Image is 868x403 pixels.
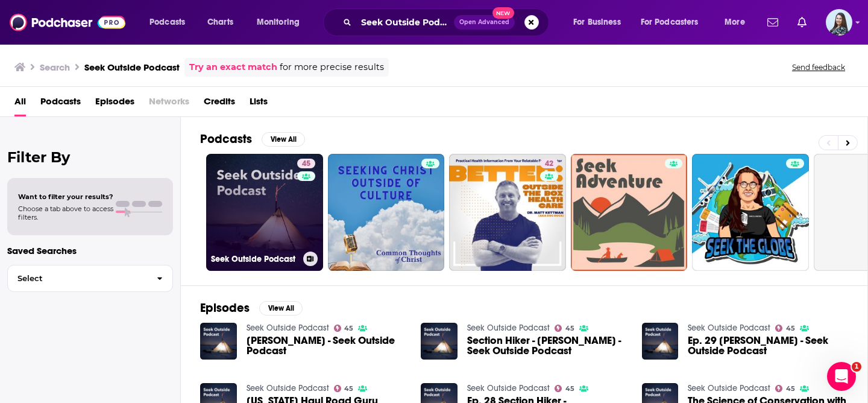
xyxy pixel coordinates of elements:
[18,205,113,221] span: Choose a tab above to access filters.
[247,323,329,333] a: Seek Outside Podcast
[262,132,305,147] button: View All
[149,92,189,116] span: Networks
[7,265,173,292] button: Select
[7,245,173,256] p: Saved Searches
[565,13,636,32] button: open menu
[280,60,384,74] span: for more precise results
[852,362,861,372] span: 1
[200,300,303,316] a: EpisodesView All
[18,192,113,201] span: Want to filter your results?
[725,14,745,31] span: More
[14,92,26,116] a: All
[459,19,509,25] span: Open Advanced
[149,14,185,31] span: Podcasts
[565,386,574,392] span: 45
[40,62,70,73] h3: Search
[189,60,277,74] a: Try an exact match
[688,335,848,356] span: Ep. 29 [PERSON_NAME] - Seek Outside Podcast
[200,13,241,32] a: Charts
[716,13,760,32] button: open menu
[449,154,566,271] a: 42
[200,300,250,316] h2: Episodes
[467,383,550,393] a: Seek Outside Podcast
[793,12,811,33] a: Show notifications dropdown
[211,254,298,264] h3: Seek Outside Podcast
[826,9,852,36] img: User Profile
[7,148,173,166] h2: Filter By
[40,92,81,116] a: Podcasts
[95,92,134,116] a: Episodes
[492,7,514,19] span: New
[827,362,856,391] iframe: Intercom live chat
[688,383,770,393] a: Seek Outside Podcast
[788,62,849,72] button: Send feedback
[565,326,574,331] span: 45
[335,8,561,36] div: Search podcasts, credits, & more...
[642,323,679,360] img: Ep. 29 Rachel Schmidt - Seek Outside Podcast
[555,385,574,392] a: 45
[775,385,795,392] a: 45
[200,323,237,360] img: Rachel Schmidt - Seek Outside Podcast
[206,154,323,271] a: 45Seek Outside Podcast
[545,158,553,170] span: 42
[334,325,354,332] a: 45
[688,335,848,356] a: Ep. 29 Rachel Schmidt - Seek Outside Podcast
[204,92,235,116] a: Credits
[467,335,627,356] span: Section Hiker - [PERSON_NAME] - Seek Outside Podcast
[247,383,329,393] a: Seek Outside Podcast
[421,323,458,360] img: Section Hiker - Philip Werner - Seek Outside Podcast
[247,335,407,356] a: Rachel Schmidt - Seek Outside Podcast
[207,14,233,31] span: Charts
[200,132,305,147] a: PodcastsView All
[302,158,310,170] span: 45
[250,92,268,116] a: Lists
[633,13,716,32] button: open menu
[257,14,300,31] span: Monitoring
[775,325,795,332] a: 45
[454,15,515,30] button: Open AdvancedNew
[826,9,852,36] span: Logged in as brookefortierpr
[248,13,315,32] button: open menu
[688,323,770,333] a: Seek Outside Podcast
[297,159,315,168] a: 45
[247,335,407,356] span: [PERSON_NAME] - Seek Outside Podcast
[573,14,621,31] span: For Business
[786,326,795,331] span: 45
[356,13,454,32] input: Search podcasts, credits, & more...
[763,12,783,33] a: Show notifications dropdown
[84,62,180,73] h3: Seek Outside Podcast
[467,335,627,356] a: Section Hiker - Philip Werner - Seek Outside Podcast
[334,385,354,392] a: 45
[826,9,852,36] button: Show profile menu
[200,132,252,147] h2: Podcasts
[141,13,201,32] button: open menu
[344,386,353,392] span: 45
[540,159,558,168] a: 42
[10,11,125,34] img: Podchaser - Follow, Share and Rate Podcasts
[8,274,147,282] span: Select
[467,323,550,333] a: Seek Outside Podcast
[786,386,795,392] span: 45
[344,326,353,331] span: 45
[641,14,699,31] span: For Podcasters
[259,301,303,316] button: View All
[555,325,574,332] a: 45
